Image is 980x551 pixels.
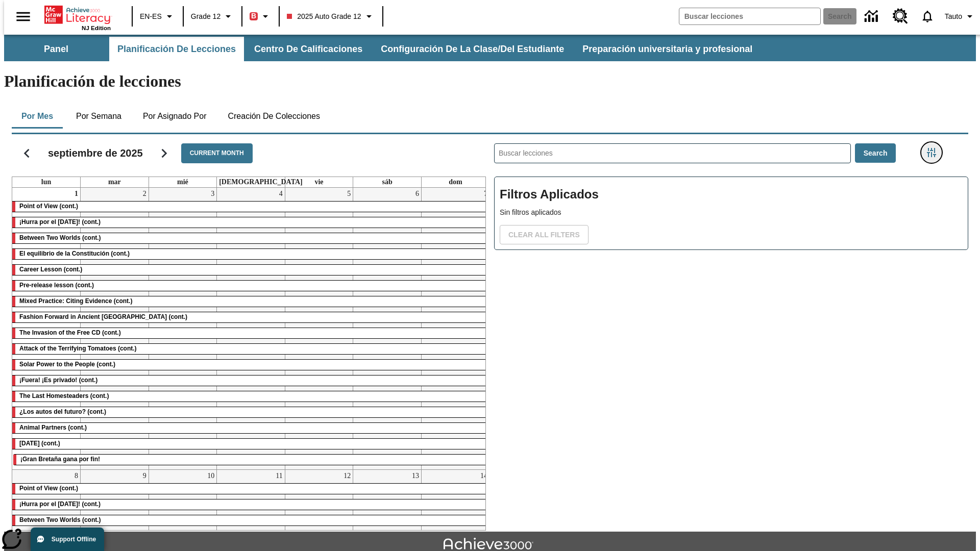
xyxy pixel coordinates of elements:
span: Grade 12 [191,11,220,22]
button: Menú lateral de filtros [921,142,942,163]
a: 8 de septiembre de 2025 [72,470,80,482]
span: 2025 Auto Grade 12 [287,11,361,22]
div: Filtros Aplicados [494,177,968,250]
span: Between Two Worlds (cont.) [19,516,101,523]
span: Career Lesson (cont.) [19,266,82,273]
span: ¡Gran Bretaña gana por fin! [20,456,100,463]
a: 3 de septiembre de 2025 [209,188,216,200]
div: Solar Power to the People (cont.) [12,360,489,370]
span: Between Two Worlds (cont.) [19,234,101,241]
button: Boost El color de la clase es rojo. Cambiar el color de la clase. [246,7,276,26]
span: NJ Edition [82,25,111,31]
button: Class: 2025 Auto Grade 12, Selecciona una clase [283,7,379,26]
span: ¿Los autos del futuro? (cont.) [19,408,106,415]
a: sábado [380,177,394,187]
a: Centro de información [859,3,887,31]
div: ¡Gran Bretaña gana por fin! [13,455,488,465]
a: 4 de septiembre de 2025 [277,188,285,200]
h2: Filtros Aplicados [500,182,963,207]
div: ¡Fuera! ¡Es privado! (cont.) [12,375,489,386]
button: Por mes [12,104,63,129]
a: viernes [312,177,325,187]
td: 4 de septiembre de 2025 [217,188,285,470]
span: Día del Trabajo (cont.) [19,440,60,447]
button: Creación de colecciones [219,104,328,129]
button: Configuración de la clase/del estudiante [373,37,572,61]
span: ¡Hurra por el Día de la Constitución! (cont.) [19,218,101,226]
input: search field [679,8,820,24]
div: Portada [44,4,111,31]
div: The Last Homesteaders (cont.) [12,391,489,402]
h1: Planificación de lecciones [4,72,976,91]
a: 6 de septiembre de 2025 [413,188,421,200]
button: Search [855,143,896,163]
div: Point of View (cont.) [12,202,489,212]
button: Por semana [68,104,130,129]
button: Seguir [151,140,177,166]
td: 2 de septiembre de 2025 [81,188,149,470]
div: Attack of the Terrifying Tomatoes (cont.) [12,344,489,354]
div: ¡Hurra por el Día de la Constitución! (cont.) [12,217,489,228]
div: ¿Los autos del futuro? (cont.) [12,407,489,417]
span: ¡Fuera! ¡Es privado! (cont.) [19,377,97,384]
div: Día del Trabajo (cont.) [12,439,489,449]
a: Centro de recursos, Se abrirá en una pestaña nueva. [887,3,914,30]
span: Solar Power to the People (cont.) [19,361,115,368]
div: El equilibrio de la Constitución (cont.) [12,249,489,259]
h2: septiembre de 2025 [48,147,143,159]
span: ¡Hurra por el Día de la Constitución! (cont.) [19,500,101,508]
div: Pre-release lesson (cont.) [12,281,489,291]
span: Point of View (cont.) [19,203,78,210]
button: Language: EN-ES, Selecciona un idioma [136,7,180,26]
button: Grado: Grade 12, Elige un grado [187,7,238,26]
div: Career Lesson (cont.) [12,265,489,275]
a: 14 de septiembre de 2025 [478,470,489,482]
a: lunes [39,177,53,187]
div: Subbarra de navegación [4,37,762,61]
a: martes [106,177,123,187]
div: Between Two Worlds (cont.) [12,515,489,525]
span: Mixed Practice: Citing Evidence (cont.) [19,297,132,305]
div: Buscar [486,130,968,531]
span: Pre-release lesson (cont.) [19,282,94,289]
button: Por asignado por [135,104,215,129]
button: Current Month [181,143,253,163]
span: B [251,10,256,22]
span: El equilibrio de la Constitución (cont.) [19,250,130,257]
a: 12 de septiembre de 2025 [341,470,353,482]
a: domingo [447,177,464,187]
button: Support Offline [31,528,104,551]
span: Animal Partners (cont.) [19,424,87,431]
div: ¡Hurra por el Día de la Constitución! (cont.) [12,499,489,510]
div: Mixed Practice: Citing Evidence (cont.) [12,296,489,307]
button: Perfil/Configuración [941,7,980,26]
button: Preparación universitaria y profesional [574,37,761,61]
button: Abrir el menú lateral [8,2,38,32]
span: Tauto [945,11,962,22]
input: Buscar lecciones [495,144,850,163]
div: The Invasion of the Free CD (cont.) [12,328,489,338]
div: Calendario [4,130,486,531]
div: Between Two Worlds (cont.) [12,233,489,243]
div: Fashion Forward in Ancient Rome (cont.) [12,312,489,322]
span: Support Offline [52,536,96,543]
div: Animal Partners (cont.) [12,423,489,433]
span: EN-ES [140,11,162,22]
p: Sin filtros aplicados [500,207,963,218]
td: 7 de septiembre de 2025 [421,188,489,470]
button: Centro de calificaciones [246,37,371,61]
button: Panel [5,37,107,61]
a: jueves [217,177,305,187]
a: 10 de septiembre de 2025 [205,470,216,482]
div: Subbarra de navegación [4,35,976,61]
td: 5 de septiembre de 2025 [285,188,353,470]
a: 9 de septiembre de 2025 [141,470,149,482]
button: Regresar [14,140,40,166]
td: 6 de septiembre de 2025 [353,188,422,470]
button: Planificación de lecciones [109,37,244,61]
span: Fashion Forward in Ancient Rome (cont.) [19,313,187,320]
a: 7 de septiembre de 2025 [482,188,489,200]
td: 1 de septiembre de 2025 [12,188,81,470]
span: The Invasion of the Free CD (cont.) [19,329,121,336]
a: miércoles [175,177,190,187]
